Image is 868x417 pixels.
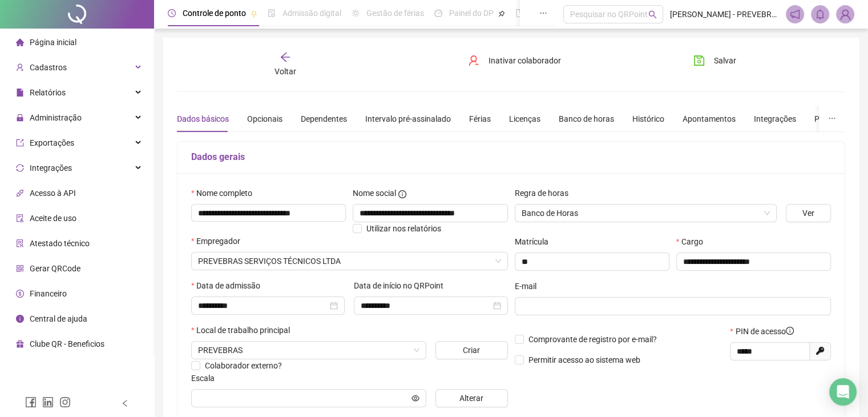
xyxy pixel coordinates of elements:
[463,344,480,356] span: Criar
[449,9,494,18] span: Painel do DP
[30,138,74,147] span: Exportações
[274,67,296,76] span: Voltar
[16,264,24,272] span: qrcode
[790,9,800,19] span: notification
[648,10,657,19] span: search
[191,372,222,384] label: Escala
[30,189,76,198] span: Acesso à API
[301,113,347,125] div: Dependentes
[198,252,501,270] span: PREVEBRAS SERVIÇOS TÉCNICOS LTDA
[354,279,451,292] label: Data de início no QRPoint
[802,207,814,219] span: Ver
[469,113,491,125] div: Férias
[42,396,54,408] span: linkedin
[247,113,282,125] div: Opcionais
[515,187,576,199] label: Regra de horas
[30,314,87,323] span: Central de ajuda
[191,324,297,336] label: Local de trabalho principal
[828,114,836,122] span: ellipsis
[282,9,341,18] span: Admissão digital
[714,54,736,67] span: Salvar
[352,9,360,17] span: sun
[754,113,796,125] div: Integrações
[16,315,24,323] span: info-circle
[434,9,442,17] span: dashboard
[411,394,419,402] span: eye
[515,235,556,248] label: Matrícula
[30,264,80,273] span: Gerar QRCode
[515,9,523,17] span: book
[16,290,24,298] span: dollar
[676,235,710,248] label: Cargo
[191,150,831,164] h5: Dados gerais
[528,335,657,344] span: Comprovante de registro por e-mail?
[121,399,129,407] span: left
[30,63,67,72] span: Cadastros
[16,63,24,71] span: user-add
[191,279,268,292] label: Data de admissão
[16,89,24,97] span: file
[509,113,540,125] div: Licenças
[168,9,176,17] span: clock-circle
[30,289,67,298] span: Financeiro
[177,113,229,125] div: Dados básicos
[468,55,479,66] span: user-delete
[205,361,282,370] span: Colaborador externo?
[435,389,508,407] button: Alterar
[191,187,260,199] label: Nome completo
[398,190,406,198] span: info-circle
[435,341,508,359] button: Criar
[353,187,396,199] span: Nome social
[30,214,76,223] span: Aceite de uso
[488,54,561,67] span: Inativar colaborador
[528,355,640,364] span: Permitir acesso ao sistema web
[539,9,547,17] span: ellipsis
[280,51,291,63] span: arrow-left
[498,10,505,17] span: pushpin
[30,163,72,173] span: Integrações
[16,239,24,247] span: solution
[251,10,257,17] span: pushpin
[25,396,37,408] span: facebook
[819,106,845,132] button: ellipsis
[685,51,745,70] button: Salvar
[786,327,794,335] span: info-circle
[30,38,76,47] span: Página inicial
[632,113,664,125] div: Histórico
[59,396,71,408] span: instagram
[268,9,276,17] span: file-done
[515,280,544,292] label: E-mail
[191,235,248,247] label: Empregador
[459,51,570,70] button: Inativar colaborador
[837,6,854,23] img: 86493
[786,204,831,222] button: Ver
[365,113,451,125] div: Intervalo pré-assinalado
[30,113,82,122] span: Administração
[459,392,483,404] span: Alterar
[559,113,614,125] div: Banco de horas
[30,339,104,348] span: Clube QR - Beneficios
[683,113,736,125] div: Apontamentos
[16,214,24,222] span: audit
[30,239,90,248] span: Atestado técnico
[814,113,859,125] div: Preferências
[198,342,419,359] span: GRAVATAÍ RIO GRANDE DO SUL, Nº100
[16,189,24,197] span: api
[522,205,770,222] span: Banco de Horas
[16,139,24,147] span: export
[815,9,825,19] span: bell
[736,325,794,338] span: PIN de acesso
[829,378,857,406] div: Open Intercom Messenger
[30,88,66,97] span: Relatórios
[16,114,24,122] span: lock
[670,8,779,21] span: [PERSON_NAME] - PREVEBRAS TREINAMENTOS LTDA
[16,340,24,348] span: gift
[366,224,441,233] span: Utilizar nos relatórios
[693,55,705,66] span: save
[16,164,24,172] span: sync
[16,38,24,46] span: home
[366,9,424,18] span: Gestão de férias
[183,9,246,18] span: Controle de ponto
